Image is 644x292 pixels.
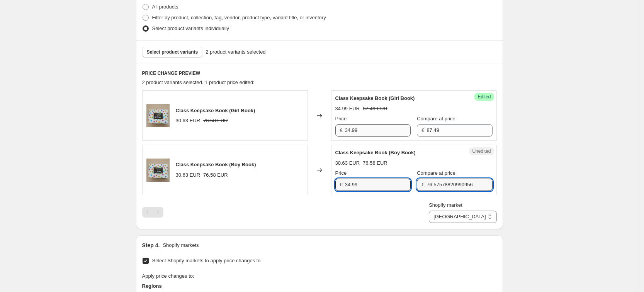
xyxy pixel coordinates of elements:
[142,70,497,76] h6: PRICE CHANGE PREVIEW
[472,148,491,154] span: Unedited
[142,273,194,279] span: Apply price changes to:
[176,117,201,125] div: 30.63 EUR
[421,182,424,187] span: €
[335,95,415,101] span: Class Keepsake Book (Girl Book)
[152,25,229,31] span: Select product variants individually
[363,159,387,167] strike: 76.58 EUR
[176,108,255,113] span: Class Keepsake Book (Girl Book)
[152,258,261,263] span: Select Shopify markets to apply price changes to
[417,170,455,176] span: Compare at price
[421,127,424,133] span: €
[142,207,163,218] nav: Pagination
[152,15,326,20] span: Filter by product, collection, tag, vendor, product type, variant title, or inventory
[340,182,343,187] span: €
[335,170,347,176] span: Price
[146,159,170,182] img: 19_35999245-5a3c-4c84-a7bd-5a231ccb488e_80x.png
[152,4,178,10] span: All products
[142,241,160,249] h2: Step 4.
[203,117,228,125] strike: 76.58 EUR
[146,104,170,127] img: 19_35999245-5a3c-4c84-a7bd-5a231ccb488e_80x.png
[163,241,199,249] p: Shopify markets
[203,171,228,179] strike: 76.58 EUR
[340,127,343,133] span: €
[176,162,256,167] span: Class Keepsake Book (Boy Book)
[477,94,491,100] span: Edited
[206,48,265,56] span: 2 product variants selected
[142,282,289,290] h3: Regions
[335,105,360,113] div: 34.99 EUR
[363,105,387,113] strike: 87.49 EUR
[335,159,360,167] div: 30.63 EUR
[429,202,462,208] span: Shopify market
[335,116,347,122] span: Price
[335,150,416,155] span: Class Keepsake Book (Boy Book)
[176,171,201,179] div: 30.63 EUR
[142,79,255,85] span: 2 product variants selected. 1 product price edited:
[147,49,198,55] span: Select product variants
[417,116,455,122] span: Compare at price
[142,47,203,57] button: Select product variants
